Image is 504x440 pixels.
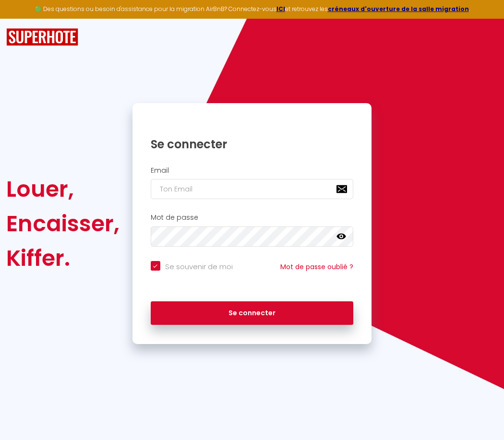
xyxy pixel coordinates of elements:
div: Kiffer. [6,241,120,275]
div: Louer, [6,172,120,206]
h1: Se connecter [151,137,354,152]
h2: Email [151,166,354,175]
a: ICI [276,5,285,13]
a: Mot de passe oublié ? [280,262,353,272]
img: SuperHote logo [6,28,78,46]
div: Encaisser, [6,206,120,241]
input: Ton Email [151,179,354,199]
button: Se connecter [151,301,354,325]
h2: Mot de passe [151,214,354,222]
a: créneaux d'ouverture de la salle migration [328,5,469,13]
